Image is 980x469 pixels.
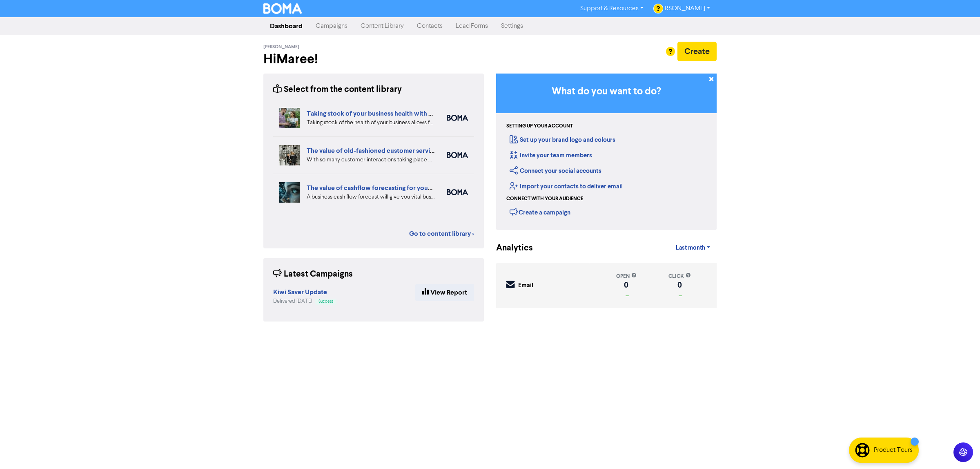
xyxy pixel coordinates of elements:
[496,74,717,230] div: Getting Started in BOMA
[506,195,583,203] div: Connect with your audience
[518,281,533,290] div: Email
[574,2,650,15] a: Support & Resources
[263,3,302,14] img: BOMA Logo
[447,115,468,121] img: boma_accounting
[650,2,717,15] a: [PERSON_NAME]
[263,18,309,34] a: Dashboard
[668,272,691,280] div: click
[447,152,468,158] img: boma
[273,83,402,96] div: Select from the content library
[273,297,336,305] div: Delivered [DATE]
[510,152,592,159] a: Invite your team members
[668,282,691,288] div: 0
[318,299,333,304] span: Success
[510,206,570,218] div: Create a campaign
[307,109,445,118] a: Taking stock of your business health with ratios
[307,184,457,192] a: The value of cashflow forecasting for your business
[616,282,637,288] div: 0
[409,229,474,239] a: Go to content library >
[496,242,523,255] div: Analytics
[447,189,468,195] img: boma_accounting
[510,167,601,175] a: Connect your social accounts
[449,18,494,34] a: Lead Forms
[939,430,980,469] iframe: Chat Widget
[307,147,498,155] a: The value of old-fashioned customer service: getting data insights
[506,123,573,130] div: Setting up your account
[508,86,704,98] h3: What do you want to do?
[263,44,299,50] span: [PERSON_NAME]
[616,272,637,280] div: open
[307,156,434,164] div: With so many customer interactions taking place online, your online customer service has to be fi...
[510,136,615,144] a: Set up your brand logo and colours
[307,118,434,127] div: Taking stock of the health of your business allows for more effective planning, early warning abo...
[307,193,434,201] div: A business cash flow forecast will give you vital business intelligence to help you scenario-plan...
[415,284,474,301] a: View Report
[510,183,623,190] a: Import your contacts to deliver email
[410,18,449,34] a: Contacts
[676,244,705,252] span: Last month
[354,18,410,34] a: Content Library
[494,18,530,34] a: Settings
[263,51,484,67] h2: Hi Maree !
[677,290,682,297] span: _
[273,289,327,296] a: Kiwi Saver Update
[273,268,353,281] div: Latest Campaigns
[677,42,717,61] button: Create
[309,18,354,34] a: Campaigns
[669,240,717,256] a: Last month
[624,290,629,297] span: _
[273,288,327,296] strong: Kiwi Saver Update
